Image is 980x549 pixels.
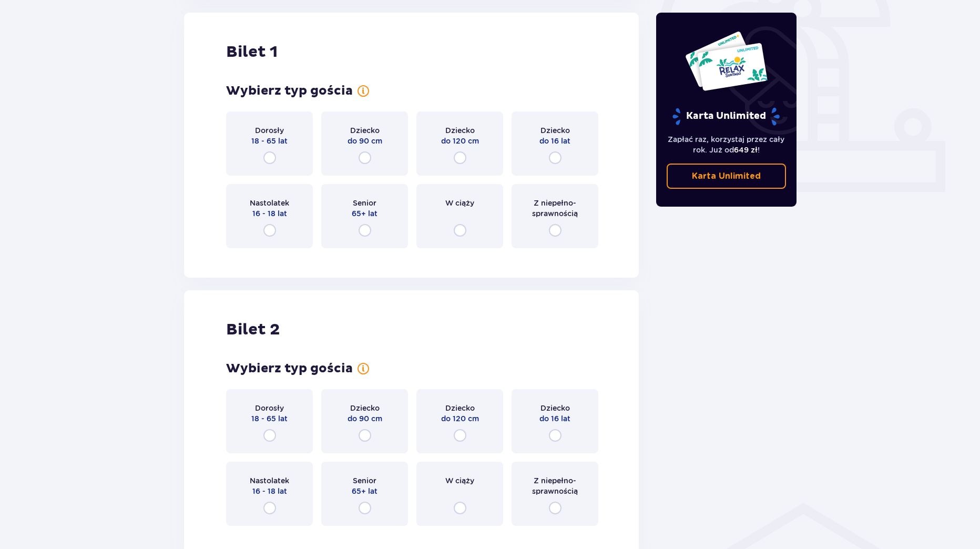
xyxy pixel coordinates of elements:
p: do 120 cm [441,136,479,146]
p: do 90 cm [348,413,382,424]
p: 65+ lat [352,208,377,219]
p: do 90 cm [348,136,382,146]
p: Dziecko [445,403,475,413]
span: 649 zł [734,146,758,154]
p: 18 - 65 lat [251,136,288,146]
p: Dziecko [540,125,570,136]
p: Dorosły [255,403,284,413]
p: Z niepełno­sprawnością [521,475,589,496]
p: Dziecko [540,403,570,413]
p: Zapłać raz, korzystaj przez cały rok. Już od ! [667,134,787,155]
p: Dorosły [255,125,284,136]
p: Senior [353,475,376,486]
p: do 16 lat [539,413,570,424]
p: 16 - 18 lat [252,208,287,219]
p: do 120 cm [441,413,479,424]
p: Z niepełno­sprawnością [521,198,589,219]
p: Wybierz typ gościa [226,83,353,99]
p: Nastolatek [250,475,289,486]
p: 16 - 18 lat [252,486,287,496]
p: Nastolatek [250,198,289,208]
p: Karta Unlimited [692,170,761,182]
p: W ciąży [445,475,474,486]
p: Bilet 2 [226,320,280,340]
p: W ciąży [445,198,474,208]
p: Dziecko [445,125,475,136]
a: Karta Unlimited [667,164,787,189]
p: do 16 lat [539,136,570,146]
p: Dziecko [350,403,380,413]
p: Bilet 1 [226,42,278,62]
p: 18 - 65 lat [251,413,288,424]
p: 65+ lat [352,486,377,496]
p: Karta Unlimited [671,107,781,126]
p: Senior [353,198,376,208]
p: Wybierz typ gościa [226,361,353,377]
p: Dziecko [350,125,380,136]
